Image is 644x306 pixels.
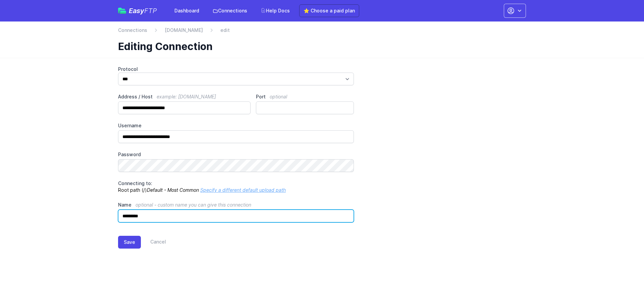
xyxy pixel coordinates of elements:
a: EasyFTP [118,7,157,14]
a: [DOMAIN_NAME] [165,27,203,34]
a: Dashboard [170,5,203,17]
span: Connecting to: [118,180,152,186]
img: easyftp_logo.png [118,8,126,14]
iframe: Drift Widget Chat Controller [610,272,636,298]
a: Connections [209,5,251,17]
label: Protocol [118,66,354,73]
a: ⭐ Choose a paid plan [299,4,359,17]
label: Password [118,151,354,158]
span: example: [DOMAIN_NAME] [157,94,216,99]
h1: Editing Connection [118,40,521,52]
a: Connections [118,27,147,34]
label: Name [118,202,354,208]
a: Cancel [141,236,166,249]
nav: Breadcrumb [118,27,526,38]
a: Specify a different default upload path [200,187,286,193]
span: optional - custom name you can give this connection [136,202,251,208]
span: edit [220,27,230,34]
i: Default - Most Common [147,187,199,193]
label: Port [256,93,354,100]
span: optional [270,94,287,99]
a: Help Docs [257,5,294,17]
label: Username [118,122,354,129]
label: Address / Host [118,93,251,100]
button: Save [118,236,141,249]
span: FTP [144,7,157,15]
span: Easy [129,7,157,14]
p: Root path (/) [118,180,354,193]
